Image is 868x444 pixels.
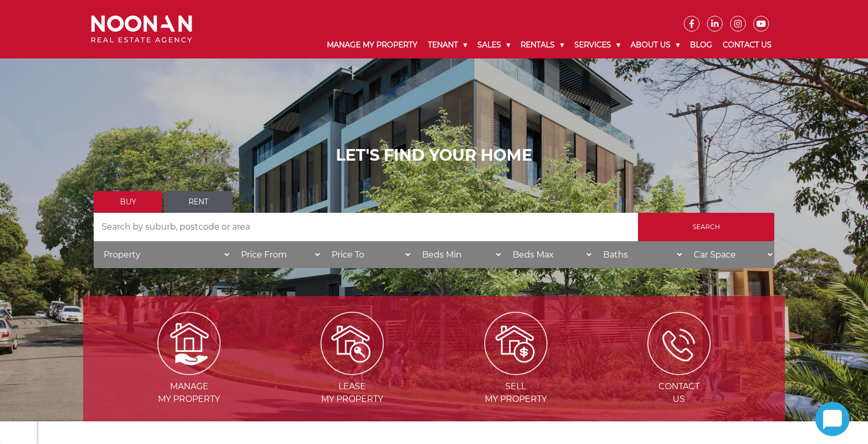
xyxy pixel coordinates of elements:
[569,32,625,58] a: Services
[108,380,270,406] span: Manage my Property
[94,146,774,165] h1: LET'S FIND YOUR HOME
[91,15,192,43] img: Noonan Real Estate Agency
[638,213,774,241] input: Search
[647,312,711,375] img: ICONS
[94,213,638,241] input: Search by suburb, postcode or area
[272,380,433,406] span: Lease my Property
[322,32,423,58] a: Manage My Property
[94,191,162,213] a: Buy
[625,32,685,58] a: About Us
[423,32,472,58] a: Tenant
[598,338,760,404] a: ContactUs
[272,338,433,404] a: Leasemy Property
[435,380,596,406] span: Sell my Property
[321,312,384,375] img: Lease my property
[435,338,596,404] a: Sellmy Property
[484,312,547,375] img: Sell my property
[157,312,221,375] img: Manage my Property
[598,380,760,406] span: Contact Us
[164,191,233,213] a: Rent
[108,338,270,404] a: Managemy Property
[515,32,569,58] a: Rentals
[472,32,515,58] a: Sales
[717,32,777,58] a: Contact Us
[685,32,717,58] a: Blog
